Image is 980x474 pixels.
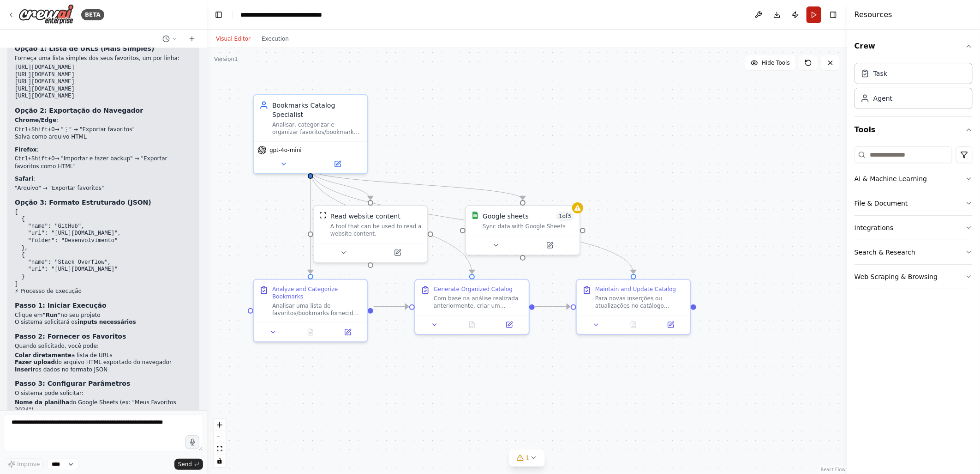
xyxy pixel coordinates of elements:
h2: ⚡ Processo de Execução [15,288,192,295]
button: Open in side panel [655,319,687,330]
code: Ctrl+Shift+O [15,127,54,133]
strong: Opção 2: Exportação do Navegador [15,107,143,114]
strong: Passo 3: Configurar Parâmetros [15,380,130,387]
div: ScrapeWebsiteToolRead website contentA tool that can be used to read a website content. [313,205,428,263]
button: Switch to previous chat [159,33,181,44]
button: Execution [256,33,294,44]
code: [URL][DOMAIN_NAME] [URL][DOMAIN_NAME] [URL][DOMAIN_NAME] [URL][DOMAIN_NAME] [URL][DOMAIN_NAME] [15,64,75,99]
strong: Passo 2: Fornecer os Favoritos [15,333,126,340]
div: Tools [855,143,973,297]
img: Google Sheets [472,212,479,219]
li: Clique em no seu projeto [15,312,192,319]
button: Open in side panel [524,240,576,251]
button: zoom out [214,431,226,443]
li: → "⋮" → "Exportar favoritos" [15,126,192,134]
div: Com base na análise realizada anteriormente, criar um catálogo organizado dos favoritos em format... [434,295,523,310]
div: A tool that can be used to read a website content. [330,223,422,237]
p: : [15,176,192,183]
div: React Flow controls [214,419,226,467]
button: Hide left sidebar [212,8,225,21]
li: do arquivo HTML exportado do navegador [15,359,192,366]
span: Hide Tools [762,59,790,67]
span: gpt-4o-mini [269,146,302,154]
button: Improve [4,458,44,470]
strong: "Run" [43,312,61,318]
button: toggle interactivity [214,455,226,467]
strong: Opção 1: Lista de URLs (Mais Simples) [15,45,154,52]
span: 1 [526,453,530,462]
img: Logo [18,4,74,25]
div: Analyze and Categorize BookmarksAnalisar uma lista de favoritos/bookmarks fornecida pelo usuário ... [253,279,368,342]
strong: Inserir [15,366,35,373]
button: Start a new chat [185,33,199,44]
button: No output available [453,319,492,330]
p: Forneça uma lista simples dos seus favoritos, um por linha: [15,55,192,62]
button: Hide Tools [745,55,795,70]
strong: Chrome/Edge [15,117,56,123]
div: Read website content [330,212,400,221]
li: os dados no formato JSON [15,366,192,374]
button: No output available [614,319,653,330]
button: Integrations [855,216,973,240]
button: zoom in [214,419,226,431]
div: Google SheetsGoogle sheets1of3Sync data with Google Sheets [465,205,580,255]
div: Para novas inserções ou atualizações no catálogo existente, verificar os favoritos já catalogados... [595,295,685,310]
button: Search & Research [855,240,973,264]
button: Visual Editor [210,33,256,44]
div: Google sheets [483,212,529,221]
div: Version 1 [214,55,238,63]
div: Bookmarks Catalog Specialist [272,101,362,119]
code: [ { "name": "GitHub", "url": "[URL][DOMAIN_NAME]", "folder": "Desenvolvimento" }, { "name": "Stac... [15,209,121,287]
li: a lista de URLs [15,352,192,359]
div: BETA [81,9,104,20]
img: ScrapeWebsiteTool [319,212,327,219]
button: Click to speak your automation idea [185,435,199,449]
li: O sistema solicitará os [15,319,192,326]
span: Improve [17,461,40,468]
h4: Resources [855,9,892,20]
button: Send [174,459,203,470]
p: : [15,146,192,154]
div: Maintain and Update CatalogPara novas inserções ou atualizações no catálogo existente, verificar ... [576,279,691,335]
div: Analyze and Categorize Bookmarks [272,286,362,300]
li: Salva como arquivo HTML [15,134,192,141]
li: "Arquivo" → "Exportar favoritos" [15,185,192,192]
strong: Colar diretamente [15,352,72,359]
button: No output available [291,327,330,338]
g: Edge from 73cdfbd7-3a52-44c5-a121-ce91817c11c2 to 8e53b4de-6c84-4554-8d42-154f43c4f6b5 [306,169,477,273]
button: Open in side panel [493,319,525,330]
code: Ctrl+Shift+O [15,156,54,162]
button: Open in side panel [371,247,424,258]
div: Generate Organized CatalogCom base na análise realizada anteriormente, criar um catálogo organiza... [414,279,530,335]
p: : [15,117,192,124]
div: Crew [855,59,973,116]
div: Generate Organized Catalog [434,286,513,293]
div: Agent [873,94,892,103]
g: Edge from 73cdfbd7-3a52-44c5-a121-ce91817c11c2 to a036aaa4-92a7-4b5e-9631-5578463db7dd [306,169,527,200]
button: Tools [855,117,973,143]
p: O sistema pode solicitar: [15,390,192,397]
nav: breadcrumb [240,10,344,19]
div: Sync data with Google Sheets [483,223,574,230]
button: File & Document [855,191,973,215]
strong: Fazer upload [15,359,55,365]
div: Bookmarks Catalog SpecialistAnalisar, categorizar e organizar favoritos/bookmarks de forma sistem... [253,94,368,174]
div: Task [873,69,887,78]
button: fit view [214,443,226,455]
button: AI & Machine Learning [855,167,973,191]
g: Edge from 8e53b4de-6c84-4554-8d42-154f43c4f6b5 to a243a564-c2c3-4637-b26d-392054c4249d [535,302,570,311]
strong: Nome da planilha [15,399,69,406]
g: Edge from d37b7c2d-0c37-4035-bc38-89ee71752da7 to 8e53b4de-6c84-4554-8d42-154f43c4f6b5 [374,302,409,311]
div: Analisar uma lista de favoritos/bookmarks fornecida pelo usuário e categorizá-los de acordo com o... [272,302,362,317]
div: Maintain and Update Catalog [595,286,676,293]
strong: Opção 3: Formato Estruturado (JSON) [15,199,151,206]
strong: Safari [15,176,33,182]
strong: Passo 1: Iniciar Execução [15,302,107,309]
button: Open in side panel [311,158,364,170]
g: Edge from 73cdfbd7-3a52-44c5-a121-ce91817c11c2 to d37b7c2d-0c37-4035-bc38-89ee71752da7 [306,169,315,273]
li: → "Importar e fazer backup" → "Exportar favoritos como HTML" [15,155,192,170]
g: Edge from 73cdfbd7-3a52-44c5-a121-ce91817c11c2 to a243a564-c2c3-4637-b26d-392054c4249d [306,169,638,273]
button: Open in side panel [332,327,364,338]
span: Number of enabled actions [556,212,574,221]
strong: inputs necessários [78,319,136,325]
